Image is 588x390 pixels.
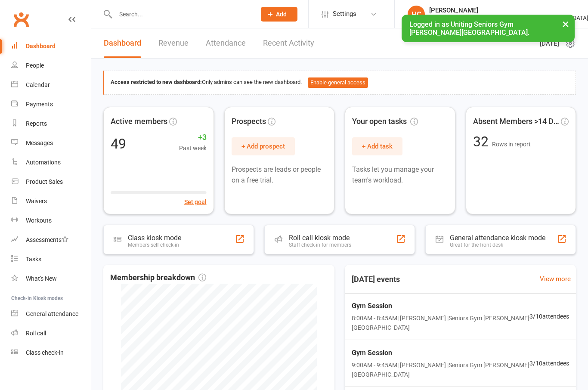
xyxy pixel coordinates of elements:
[26,198,47,204] div: Waivers
[26,139,53,146] div: Messages
[26,275,57,282] div: What's New
[26,159,61,166] div: Automations
[352,313,529,333] span: 8:00AM - 8:45AM | [PERSON_NAME] | Seniors Gym [PERSON_NAME][GEOGRAPHIC_DATA]
[352,360,529,379] span: 9:00AM - 9:45AM | [PERSON_NAME] | Seniors Gym [PERSON_NAME][GEOGRAPHIC_DATA]
[111,137,126,151] div: 49
[232,137,295,155] button: + Add prospect
[450,234,545,242] div: General attendance kiosk mode
[113,8,250,20] input: Search...
[352,300,529,312] span: Gym Session
[128,234,181,242] div: Class kiosk mode
[352,347,529,359] span: Gym Session
[345,272,407,287] h3: [DATE] events
[26,81,50,88] div: Calendar
[11,343,91,362] a: Class kiosk mode
[473,133,492,150] span: 32
[11,75,91,95] a: Calendar
[11,230,91,250] a: Assessments
[10,9,32,30] a: Clubworx
[408,6,425,23] div: HC
[111,79,202,85] strong: Access restricted to new dashboard:
[289,242,351,248] div: Staff check-in for members
[409,20,529,37] span: Logged in as Uniting Seniors Gym [PERSON_NAME][GEOGRAPHIC_DATA].
[11,211,91,230] a: Workouts
[26,310,78,317] div: General attendance
[232,115,266,128] span: Prospects
[11,37,91,56] a: Dashboard
[232,164,328,186] p: Prospects are leads or people on a free trial.
[276,11,287,18] span: Add
[11,192,91,211] a: Waivers
[11,56,91,75] a: People
[26,349,64,356] div: Class check-in
[352,137,402,155] button: + Add task
[11,250,91,269] a: Tasks
[529,312,569,321] span: 3 / 10 attendees
[289,234,351,242] div: Roll call kiosk mode
[26,236,68,243] div: Assessments
[184,197,207,207] button: Set goal
[540,274,571,284] a: View more
[26,178,63,185] div: Product Sales
[492,141,531,148] span: Rows in report
[450,242,545,248] div: Great for the front desk
[26,62,44,69] div: People
[11,304,91,324] a: General attendance kiosk mode
[11,153,91,172] a: Automations
[11,133,91,153] a: Messages
[26,120,47,127] div: Reports
[333,4,356,24] span: Settings
[110,272,206,284] span: Membership breakdown
[308,77,368,88] button: Enable general access
[26,101,53,108] div: Payments
[261,7,297,22] button: Add
[473,115,560,128] span: Absent Members >14 Days Ag...
[128,242,181,248] div: Members self check-in
[179,143,207,153] span: Past week
[11,172,91,192] a: Product Sales
[352,164,448,186] p: Tasks let you manage your team's workload.
[529,359,569,368] span: 3 / 10 attendees
[26,330,46,337] div: Roll call
[352,115,418,128] span: Your open tasks
[11,114,91,133] a: Reports
[179,131,207,144] span: +3
[111,115,167,128] span: Active members
[558,15,573,33] button: ×
[111,77,569,88] div: Only admins can see the new dashboard.
[11,95,91,114] a: Payments
[26,256,41,263] div: Tasks
[11,324,91,343] a: Roll call
[26,43,56,50] div: Dashboard
[11,269,91,288] a: What's New
[26,217,52,224] div: Workouts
